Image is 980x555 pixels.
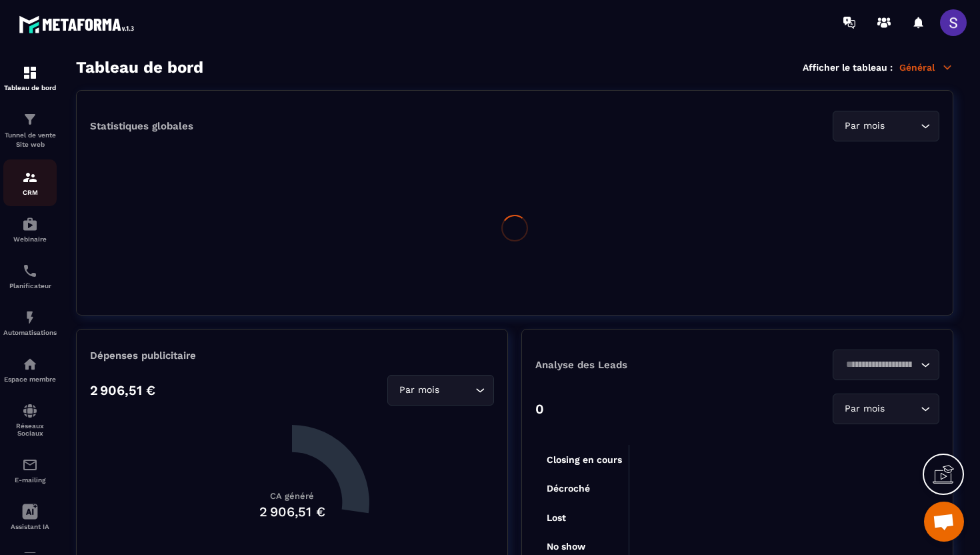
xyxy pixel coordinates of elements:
p: Tunnel de vente Site web [3,131,57,149]
tspan: Lost [547,512,566,523]
input: Search for option [841,358,917,372]
p: Statistiques globales [90,120,193,132]
img: automations [22,310,38,326]
img: social-network [22,403,38,419]
p: Général [899,61,953,73]
tspan: No show [547,541,586,552]
tspan: Décroché [547,483,590,494]
p: Planificateur [3,282,57,290]
a: formationformationTunnel de vente Site web [3,101,57,159]
p: Assistant IA [3,523,57,530]
input: Search for option [442,383,472,398]
a: schedulerschedulerPlanificateur [3,253,57,300]
img: automations [22,356,38,372]
span: Par mois [841,402,887,416]
tspan: Closing en cours [547,454,622,466]
img: logo [19,12,139,37]
a: automationsautomationsWebinaire [3,206,57,253]
img: email [22,457,38,473]
p: Analyse des Leads [535,359,737,371]
p: Automatisations [3,329,57,336]
img: scheduler [22,263,38,279]
a: formationformationTableau de bord [3,55,57,101]
img: formation [22,65,38,81]
p: Dépenses publicitaire [90,350,494,362]
p: Tableau de bord [3,84,57,91]
img: formation [22,169,38,185]
img: automations [22,216,38,232]
div: Ouvrir le chat [924,502,964,542]
p: Espace membre [3,376,57,383]
div: Search for option [833,394,939,424]
span: Par mois [841,119,887,133]
input: Search for option [887,119,917,133]
p: CRM [3,189,57,196]
a: social-networksocial-networkRéseaux Sociaux [3,393,57,447]
p: Afficher le tableau : [803,62,893,73]
input: Search for option [887,402,917,416]
p: Webinaire [3,235,57,243]
div: Search for option [387,375,494,406]
a: automationsautomationsAutomatisations [3,300,57,346]
p: 2 906,51 € [90,382,155,398]
span: Par mois [396,383,442,398]
div: Search for option [833,111,939,141]
p: 0 [535,401,544,417]
p: Réseaux Sociaux [3,422,57,437]
a: Assistant IA [3,494,57,540]
p: E-mailing [3,476,57,484]
div: Search for option [833,350,939,380]
a: automationsautomationsEspace membre [3,346,57,393]
a: emailemailE-mailing [3,447,57,494]
img: formation [22,111,38,127]
a: formationformationCRM [3,159,57,206]
h3: Tableau de bord [76,58,203,77]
